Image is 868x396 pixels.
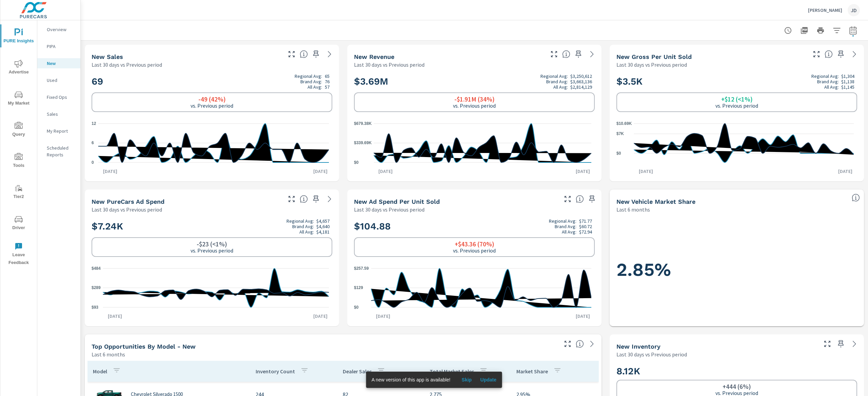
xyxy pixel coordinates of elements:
[374,168,397,175] p: [DATE]
[616,205,650,214] p: Last 6 months
[92,61,162,69] p: Last 30 days vs Previous period
[197,241,227,247] h6: -$23 (<1%)
[354,141,372,146] text: $339.69K
[458,377,475,383] span: Skip
[92,160,94,165] text: 0
[579,224,592,229] p: $60.72
[616,198,695,205] h5: New Vehicle Market Share
[287,218,314,224] p: Regional Avg:
[47,94,75,101] p: Fixed Ops
[454,96,495,103] h6: -$1.91M (34%)
[811,49,822,60] button: Make Fullscreen
[797,24,811,37] button: "Export Report to PDF"
[571,168,595,175] p: [DATE]
[616,350,687,358] p: Last 30 days vs Previous period
[570,84,592,90] p: $2,814,129
[841,84,854,90] p: $1,145
[540,73,568,79] p: Regional Avg:
[808,7,842,13] p: [PERSON_NAME]
[634,168,658,175] p: [DATE]
[354,61,425,69] p: Last 30 days vs Previous period
[92,218,332,235] h2: $7.24K
[849,49,860,60] a: See more details in report
[324,49,335,60] a: See more details in report
[814,24,827,37] button: Print Report
[300,79,322,84] p: Brand Avg:
[309,313,332,320] p: [DATE]
[835,338,846,349] span: Save this to your personalized report
[316,229,330,235] p: $4,181
[715,390,758,396] p: vs. Previous period
[324,194,335,204] a: See more details in report
[37,75,80,85] div: Used
[309,168,332,175] p: [DATE]
[715,103,758,109] p: vs. Previous period
[455,241,494,247] h6: +$43.36 (70%)
[824,84,839,90] p: All Avg:
[292,224,314,229] p: Brand Avg:
[47,77,75,84] p: Used
[2,91,35,107] span: My Market
[354,121,372,126] text: $679.38K
[811,73,839,79] p: Regional Avg:
[825,50,833,58] span: Average gross profit generated by the dealership for each vehicle sold over the selected date ran...
[47,43,75,50] p: PIPA
[846,24,860,37] button: Select Date Range
[2,215,35,232] span: Driver
[587,194,597,204] span: Save this to your personalized report
[47,145,75,158] p: Scheduled Reports
[311,49,321,60] span: Save this to your personalized report
[546,79,568,84] p: Brand Avg:
[2,60,35,76] span: Advertise
[576,340,584,348] span: Find the biggest opportunities within your model lineup by seeing how each model is selling in yo...
[371,313,395,320] p: [DATE]
[37,24,80,35] div: Overview
[92,205,162,214] p: Last 30 days vs Previous period
[295,73,322,79] p: Regional Avg:
[92,73,332,90] h2: 69
[579,229,592,235] p: $72.94
[98,168,122,175] p: [DATE]
[37,143,80,160] div: Scheduled Reports
[480,377,496,383] span: Update
[47,128,75,134] p: My Report
[2,122,35,138] span: Query
[325,79,330,84] p: 76
[372,377,451,382] span: A new version of this app is available!
[191,247,233,254] p: vs. Previous period
[354,285,363,290] text: $129
[92,350,125,358] p: Last 6 months
[721,96,753,103] h6: +$12 (<1%)
[822,338,833,349] button: Make Fullscreen
[841,73,854,79] p: $1,304
[354,160,359,165] text: $0
[37,92,80,102] div: Fixed Ops
[92,121,96,126] text: 12
[299,229,314,235] p: All Avg:
[308,84,322,90] p: All Avg:
[616,53,692,60] h5: New Gross Per Unit Sold
[316,224,330,229] p: $4,640
[325,73,330,79] p: 65
[354,205,425,214] p: Last 30 days vs Previous period
[191,103,233,109] p: vs. Previous period
[47,111,75,117] p: Sales
[562,229,576,235] p: All Avg:
[549,49,559,60] button: Make Fullscreen
[354,198,440,205] h5: New Ad Spend Per Unit Sold
[92,305,98,310] text: $93
[2,184,35,201] span: Tier2
[103,313,127,320] p: [DATE]
[616,131,624,136] text: $7K
[616,73,857,90] h2: $3.5K
[354,73,595,90] h2: $3.69M
[830,24,844,37] button: Apply Filters
[37,126,80,136] div: My Report
[93,368,107,375] p: Model
[343,368,372,375] p: Dealer Sales
[37,41,80,51] div: PIPA
[835,49,846,60] span: Save this to your personalized report
[849,338,860,349] a: See more details in report
[325,84,330,90] p: 57
[516,368,548,375] p: Market Share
